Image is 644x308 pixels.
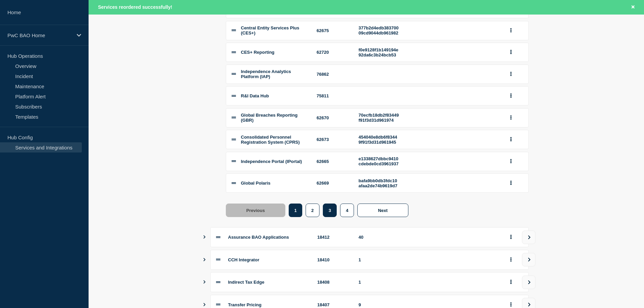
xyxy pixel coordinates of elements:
[317,280,351,285] div: 18408
[241,181,270,186] span: Global Polaris
[359,47,399,57] div: f0e9128f1b149194e92da6c3b24bcb53
[226,204,286,217] button: Previous
[317,181,351,186] div: 62669
[507,178,515,188] button: group actions
[203,250,206,270] button: Show services
[306,204,319,217] button: 2
[241,159,302,164] span: Independence Portal (IPortal)
[359,257,499,262] div: 1
[241,135,300,145] span: Consolidated Personnel Registration System (CPRS)
[98,4,172,10] span: Services reordered successfully!
[359,302,499,307] div: 9
[359,156,399,166] div: e1338627dbbc9410cdebde0cd3961937
[359,113,399,123] div: 70ecfb18db2f83449f91f3d31d961974
[317,28,351,33] div: 62675
[507,69,515,79] button: group actions
[317,115,351,120] div: 62670
[241,113,298,123] span: Global Breaches Reporting (GBR)
[317,302,351,307] div: 18407
[507,255,515,265] button: group actions
[7,32,72,38] p: PwC BAO Home
[359,135,399,145] div: 454040e8db6f83449f91f3d31d961945
[507,113,515,123] button: group actions
[317,137,351,142] div: 62673
[357,204,408,217] button: Next
[507,47,515,57] button: group actions
[507,232,515,242] button: group actions
[507,134,515,145] button: group actions
[289,204,302,217] button: 1
[317,235,351,240] div: 18412
[317,257,351,262] div: 18410
[203,227,206,247] button: Show services
[507,156,515,167] button: group actions
[522,253,535,266] button: view group
[507,25,515,36] button: group actions
[203,272,206,292] button: Show services
[378,208,387,213] span: Next
[323,204,337,217] button: 3
[317,159,351,164] div: 62665
[241,69,291,79] span: Independence Analytics Platform (IAP)
[317,93,351,98] div: 75811
[507,91,515,101] button: group actions
[228,302,262,307] span: Transfer Pricing
[317,72,351,77] div: 76862
[340,204,354,217] button: 4
[507,277,515,287] button: group actions
[241,25,300,35] span: Central Entity Services Plus (CES+)
[241,50,275,55] span: CES+ Reporting
[317,50,351,55] div: 62720
[246,208,265,213] span: Previous
[522,276,535,289] button: view group
[359,235,499,240] div: 40
[241,93,269,98] span: R&I Data Hub
[228,257,259,262] span: CCH Integrator
[359,280,499,285] div: 1
[359,25,399,35] div: 377b2d4edb38370009cd9044db961982
[522,231,535,244] button: view group
[359,178,399,188] div: bafa9bb0db3fdc10afaa2de74b9619d7
[228,235,289,240] span: Assurance BAO Applications
[629,3,637,11] button: Close banner
[228,280,264,285] span: Indirect Tax Edge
